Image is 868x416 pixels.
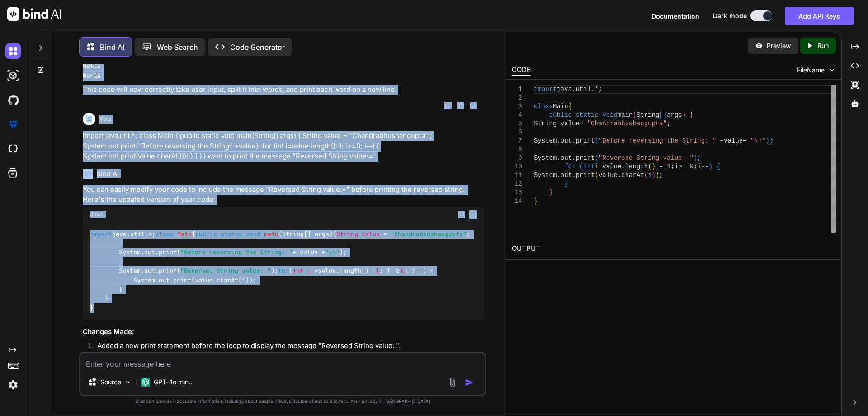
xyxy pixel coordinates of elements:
span: "Before reversing the String: " [599,137,716,144]
span: { [716,163,720,170]
span: Documentation [651,12,699,20]
span: ( [594,154,598,162]
div: 3 [512,102,522,111]
span: print [576,154,594,162]
p: Code Generator [230,42,285,53]
span: i [675,163,678,170]
span: -- [701,163,708,170]
span: String [336,230,358,238]
span: value [724,137,743,144]
span: ) [656,172,659,179]
img: like [457,102,464,109]
span: length [625,163,647,170]
span: System [534,172,557,179]
span: . [572,137,576,144]
span: Dark mode [713,11,747,20]
span: util [576,86,591,93]
span: args [667,111,682,119]
span: ) [765,137,769,144]
img: darkAi-studio [5,68,21,83]
h3: Changes Made: [83,327,484,337]
span: 1 [376,267,379,275]
img: chevron down [828,66,836,74]
button: Add API Keys [785,7,854,25]
span: ( [579,163,583,170]
p: Bind can provide inaccurate information, including about people. Always double-check its answers.... [79,398,486,405]
span: print [576,137,594,144]
img: copy [458,211,465,218]
span: main [618,111,633,119]
img: Open in Browser [469,210,477,219]
div: 6 [512,128,522,137]
span: ; [659,172,663,179]
span: 0 [401,267,405,275]
div: 5 [512,120,522,128]
span: "Reversed String value: " [599,154,693,162]
span: String [637,111,659,119]
span: [ [659,111,663,119]
img: githubDark [5,92,21,108]
p: Source [100,378,121,387]
span: ; [697,154,701,162]
span: = [599,163,602,170]
div: 4 [512,111,522,120]
span: i [697,163,701,170]
span: } [564,180,568,187]
span: ; [769,137,773,144]
img: Bind AI [7,7,61,21]
span: - [659,163,663,170]
div: 11 [512,171,522,180]
span: = [383,230,387,238]
span: ( [632,111,636,119]
p: Run [817,41,829,50]
span: ( [594,172,598,179]
span: } [534,197,538,205]
span: = [579,120,583,127]
div: 7 [512,137,522,145]
p: Preview [767,41,791,50]
div: 12 [512,180,522,188]
span: . [572,172,576,179]
span: + [720,137,723,144]
span: + [743,137,746,144]
p: GPT-4o min.. [154,378,192,387]
span: void [246,230,260,238]
img: copy [444,102,452,109]
p: import java.util.*; class Main { public static void main(String[] args) { String value = "Chandra... [83,131,484,162]
span: public [549,111,571,119]
span: ( [648,163,651,170]
p: Bind AI [100,42,124,53]
span: static [221,230,242,238]
div: 2 [512,94,522,102]
span: print [576,172,594,179]
img: dislike [470,102,477,109]
span: . [557,137,560,144]
span: "Reversed String value: " [180,267,271,275]
img: Pick Models [124,378,132,386]
span: class [156,230,174,238]
span: class [534,103,553,110]
img: cloudideIcon [5,141,21,157]
span: value [362,230,380,238]
img: icon [465,378,474,387]
span: java [557,86,572,93]
div: 8 [512,145,522,154]
span: 0 [689,163,693,170]
img: GPT-4o mini [141,378,150,387]
span: main [264,230,278,238]
span: ) [651,172,655,179]
span: ( [594,137,598,144]
span: ) [682,111,685,119]
span: void [602,111,618,119]
p: This code will now correctly take user input, split it into words, and print each word on a new l... [83,85,484,95]
span: . [572,154,576,162]
span: ] [663,111,666,119]
span: = [314,267,318,275]
span: } [549,189,552,196]
span: . [557,172,560,179]
span: >= [678,163,686,170]
img: attachment [447,377,458,387]
img: darkChat [5,43,21,59]
div: 14 [512,197,522,206]
div: 13 [512,188,522,197]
